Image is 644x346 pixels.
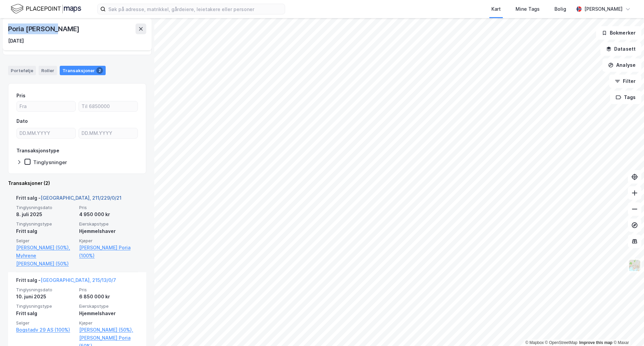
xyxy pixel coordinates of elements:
[584,5,623,13] div: [PERSON_NAME]
[41,277,116,283] a: [GEOGRAPHIC_DATA], 215/13/0/7
[16,309,75,317] div: Fritt salg
[79,309,138,317] div: Hjemmelshaver
[79,227,138,235] div: Hjemmelshaver
[79,205,138,210] span: Pris
[33,159,67,165] div: Tinglysninger
[39,66,57,75] div: Roller
[16,293,75,301] div: 10. juni 2025
[16,244,75,252] a: [PERSON_NAME] (50%),
[16,147,59,155] div: Transaksjonstype
[16,303,75,309] span: Tinglysningstype
[79,238,138,244] span: Kjøper
[79,326,138,334] a: [PERSON_NAME] (50%),
[16,117,28,125] div: Dato
[554,5,566,13] div: Bolig
[79,293,138,301] div: 6 850 000 kr
[16,92,25,100] div: Pris
[491,5,501,13] div: Kart
[609,75,641,88] button: Filter
[16,221,75,227] span: Tinglysningstype
[79,244,138,260] a: [PERSON_NAME] Poria (100%)
[17,101,75,111] input: Fra
[610,314,644,346] iframe: Chat Widget
[79,210,138,218] div: 4 950 000 kr
[596,26,641,40] button: Bokmerker
[16,194,121,205] div: Fritt salg -
[106,4,285,14] input: Søk på adresse, matrikkel, gårdeiere, leietakere eller personer
[602,58,641,72] button: Analyse
[79,287,138,293] span: Pris
[79,128,138,138] input: DD.MM.YYYY
[79,101,138,111] input: Til 6850000
[545,340,578,345] a: OpenStreetMap
[8,66,36,75] div: Portefølje
[579,340,612,345] a: Improve this map
[16,238,75,244] span: Selger
[11,3,81,15] img: logo.f888ab2527a4732fd821a326f86c7f29.svg
[16,227,75,235] div: Fritt salg
[8,179,146,187] div: Transaksjoner (2)
[8,23,81,34] div: Poria [PERSON_NAME]
[600,42,641,56] button: Datasett
[96,67,103,74] div: 2
[16,326,75,334] a: Bogstadv 29 AS (100%)
[8,37,24,45] div: [DATE]
[525,340,544,345] a: Mapbox
[41,195,121,201] a: [GEOGRAPHIC_DATA], 211/229/0/21
[610,91,641,104] button: Tags
[16,320,75,326] span: Selger
[16,252,75,268] a: Myhrene [PERSON_NAME] (50%)
[79,320,138,326] span: Kjøper
[16,205,75,210] span: Tinglysningsdato
[79,221,138,227] span: Eierskapstype
[17,128,75,138] input: DD.MM.YYYY
[610,314,644,346] div: Kontrollprogram for chat
[16,210,75,218] div: 8. juli 2025
[60,66,106,75] div: Transaksjoner
[79,303,138,309] span: Eierskapstype
[516,5,540,13] div: Mine Tags
[16,276,116,287] div: Fritt salg -
[628,259,641,272] img: Z
[16,287,75,293] span: Tinglysningsdato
